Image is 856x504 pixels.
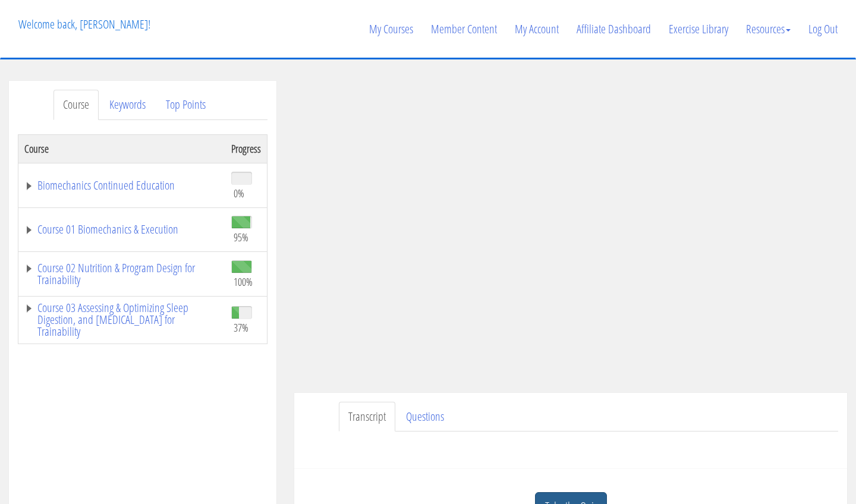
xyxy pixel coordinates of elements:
a: Exercise Library [660,1,737,58]
a: Course [53,90,99,120]
span: 95% [234,231,248,244]
a: Biomechanics Continued Education [24,179,219,191]
a: Transcript [339,402,395,432]
a: Resources [737,1,800,58]
a: Course 02 Nutrition & Program Design for Trainability [24,262,219,286]
th: Course [18,134,226,163]
a: Course 03 Assessing & Optimizing Sleep Digestion, and [MEDICAL_DATA] for Trainability [24,302,219,338]
span: 37% [234,321,248,334]
a: Keywords [100,90,155,120]
span: 100% [234,275,253,288]
a: Course 01 Biomechanics & Execution [24,223,219,235]
p: Welcome back, [PERSON_NAME]! [10,1,159,48]
a: My Account [506,1,568,58]
a: Top Points [156,90,215,120]
th: Progress [225,134,267,163]
a: Questions [396,402,454,432]
span: 0% [234,187,244,200]
a: My Courses [360,1,422,58]
a: Log Out [800,1,846,58]
a: Affiliate Dashboard [568,1,660,58]
a: Member Content [422,1,506,58]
